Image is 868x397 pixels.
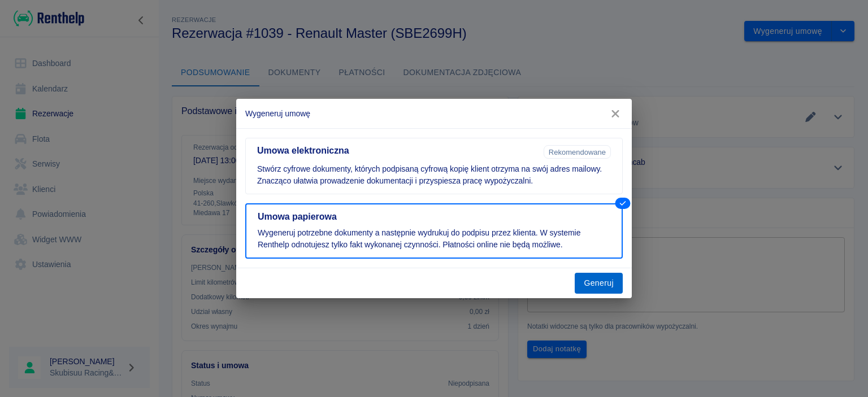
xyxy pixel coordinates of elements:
h5: Umowa papierowa [258,211,610,223]
p: Stwórz cyfrowe dokumenty, których podpisaną cyfrową kopię klient otrzyma na swój adres mailowy. Z... [257,163,611,187]
button: Generuj [575,273,623,294]
span: Rekomendowane [544,148,610,156]
h5: Umowa elektroniczna [257,145,539,156]
p: Wygeneruj potrzebne dokumenty a następnie wydrukuj do podpisu przez klienta. W systemie Renthelp ... [258,227,610,251]
button: Umowa papierowaWygeneruj potrzebne dokumenty a następnie wydrukuj do podpisu przez klienta. W sys... [245,203,623,259]
h2: Wygeneruj umowę [236,99,632,128]
button: Umowa elektronicznaRekomendowaneStwórz cyfrowe dokumenty, których podpisaną cyfrową kopię klient ... [245,138,623,194]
